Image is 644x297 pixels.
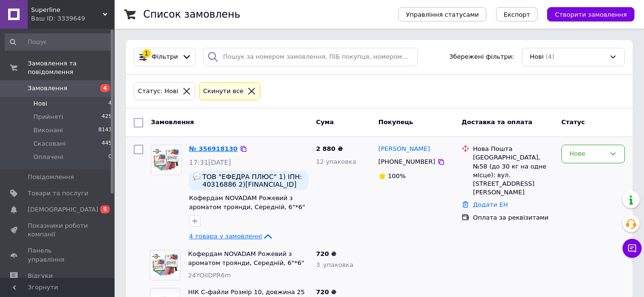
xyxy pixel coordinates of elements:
span: Товари та послуги [28,189,88,198]
span: 100% [388,172,406,180]
span: Статус [561,118,585,126]
span: [DEMOGRAPHIC_DATA] [28,205,98,214]
span: 445 [102,139,112,148]
div: Оплата за реквізитами [473,213,554,222]
div: Нова Пошта [473,145,554,153]
span: Нові [530,53,544,62]
a: № 356918130 [189,145,238,152]
div: [PHONE_NUMBER] [377,156,437,168]
span: Збережені фільтри: [449,53,514,62]
span: 0 [108,153,112,161]
a: Кофердам NOVADAM Рожевий з ароматом троянди, Середній, 6"*6" [188,250,304,266]
span: Прийняті [33,113,63,121]
span: Нові [33,99,47,108]
span: ТОВ "ЕФЕДРА ПЛЮС" 1) ІПН: 40316886 2)[FINANCIAL_ID] 3) Фактична адреса: 65074, обл. [GEOGRAPHIC_D... [202,173,305,188]
span: Фільтри [152,53,178,62]
span: 2 880 ₴ [316,145,343,152]
button: Чат з покупцем [623,239,642,258]
span: 720 ₴ [316,250,337,257]
input: Пошук [5,33,113,51]
span: Замовлення [28,84,67,93]
a: Кофердам NOVADAM Рожевий з ароматом троянди, Середній, 6"*6" [189,194,305,211]
img: Фото товару [150,254,180,276]
a: Фото товару [151,145,181,175]
a: [PERSON_NAME] [379,145,430,154]
div: 1 [142,49,151,58]
span: Створити замовлення [555,11,627,18]
span: 720 ₴ [316,288,337,296]
span: 3 упаковка [316,261,353,268]
input: Пошук за номером замовлення, ПІБ покупця, номером телефону, Email, номером накладної [203,48,417,66]
div: [GEOGRAPHIC_DATA], №58 (до 30 кг на одне місце): вул. [STREET_ADDRESS][PERSON_NAME] [473,153,554,197]
div: Статус: Нові [136,86,180,96]
span: Показники роботи компанії [28,222,88,239]
img: Фото товару [151,149,181,171]
span: Експорт [504,11,530,18]
a: 4 товара у замовленні [189,233,274,240]
span: 12 упаковка [316,158,356,165]
span: Відгуки [28,272,53,280]
div: Cкинути все [201,86,246,96]
span: 4 [108,99,112,108]
span: 5 [100,205,110,213]
div: Ваш ID: 3339649 [31,14,115,23]
a: Додати ЕН [473,201,508,208]
button: Експорт [496,7,538,21]
span: 24YOIIDPR6m [188,272,231,279]
span: Superline [31,6,103,14]
span: Повідомлення [28,173,74,181]
span: Покупець [379,118,413,126]
button: Управління статусами [398,7,486,21]
span: 425 [102,113,112,121]
span: Панель управління [28,246,88,264]
span: 4 товара у замовленні [189,233,262,240]
span: 17:31[DATE] [189,159,231,166]
span: Замовлення [151,118,194,126]
img: :speech_balloon: [193,173,201,180]
a: Створити замовлення [538,11,634,18]
span: 4 [100,84,110,92]
h1: Список замовлень [143,9,240,20]
button: Створити замовлення [547,7,634,21]
span: Управління статусами [406,11,479,18]
span: Виконані [33,126,63,135]
div: Нове [570,149,605,159]
span: Доставка та оплата [462,118,532,126]
span: Оплачені [33,153,63,161]
span: 8143 [98,126,112,135]
span: (4) [546,53,554,60]
span: Скасовані [33,139,66,148]
span: Cума [316,118,334,126]
span: Замовлення та повідомлення [28,59,115,76]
